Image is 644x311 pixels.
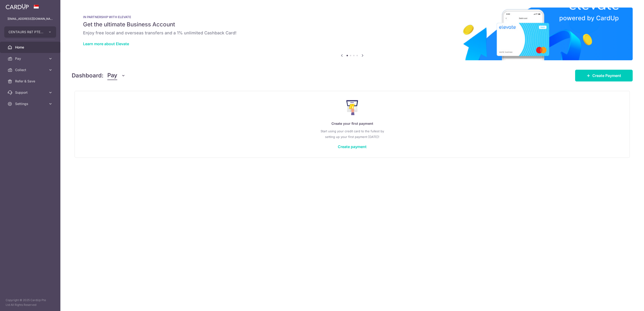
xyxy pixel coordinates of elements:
span: Create Payment [592,73,621,78]
p: [EMAIL_ADDRESS][DOMAIN_NAME] [8,16,53,21]
h4: Dashboard: [72,71,104,80]
span: CENTAURS R&T PTE. LTD. [8,30,43,34]
span: Refer & Save [15,79,46,84]
span: Pay [15,56,46,61]
span: Settings [15,101,46,106]
img: Make Payment [346,100,358,115]
button: Pay [107,71,125,80]
span: Collect [15,68,46,72]
a: Create Payment [575,70,633,81]
img: CardUp [6,4,29,9]
p: IN PARTNERSHIP WITH ELEVATE [83,15,621,19]
h5: Get the ultimate Business Account [83,21,621,28]
span: Pay [107,71,117,80]
p: Create your first payment [84,121,620,126]
h6: Enjoy free local and overseas transfers and a 1% unlimited Cashback Card! [83,30,621,36]
span: Home [15,45,46,50]
button: CENTAURS R&T PTE. LTD. [4,26,56,38]
a: Create payment [338,144,367,149]
span: Support [15,90,46,95]
p: Start using your credit card to the fullest by setting up your first payment [DATE]! [84,128,620,140]
a: Learn more about Elevate [83,41,129,46]
iframe: Opens a widget where you can find more information [614,297,639,309]
img: Renovation banner [72,8,633,60]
